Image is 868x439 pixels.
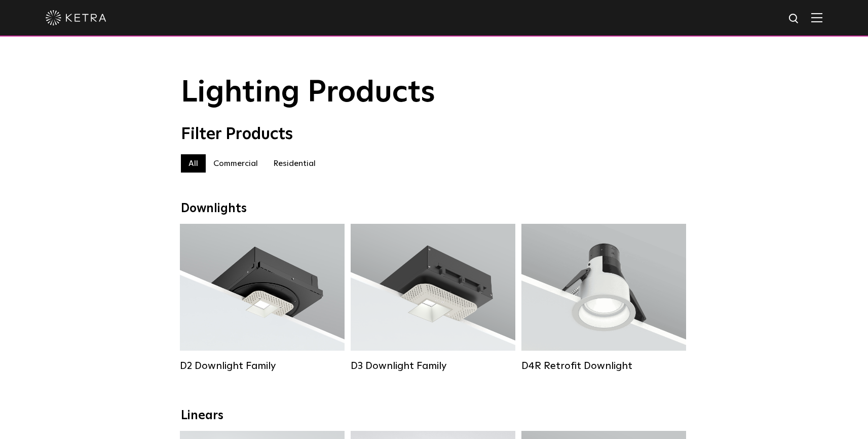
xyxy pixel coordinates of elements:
div: Filter Products [181,125,688,144]
img: Hamburger%20Nav.svg [811,13,822,22]
label: All [181,154,206,173]
label: Commercial [206,154,266,173]
span: Lighting Products [181,78,435,108]
div: Downlights [181,201,688,216]
label: Residential [266,154,323,173]
img: search icon [788,13,801,25]
div: Linears [181,409,688,423]
a: D3 Downlight Family Lumen Output:700 / 900 / 1100Colors:White / Black / Silver / Bronze / Paintab... [351,224,515,375]
a: D2 Downlight Family Lumen Output:1200Colors:White / Black / Gloss Black / Silver / Bronze / Silve... [180,224,345,375]
div: D2 Downlight Family [180,360,345,372]
div: D3 Downlight Family [351,360,515,372]
img: ketra-logo-2019-white [46,10,106,25]
div: D4R Retrofit Downlight [521,360,686,372]
a: D4R Retrofit Downlight Lumen Output:800Colors:White / BlackBeam Angles:15° / 25° / 40° / 60°Watta... [521,224,686,375]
